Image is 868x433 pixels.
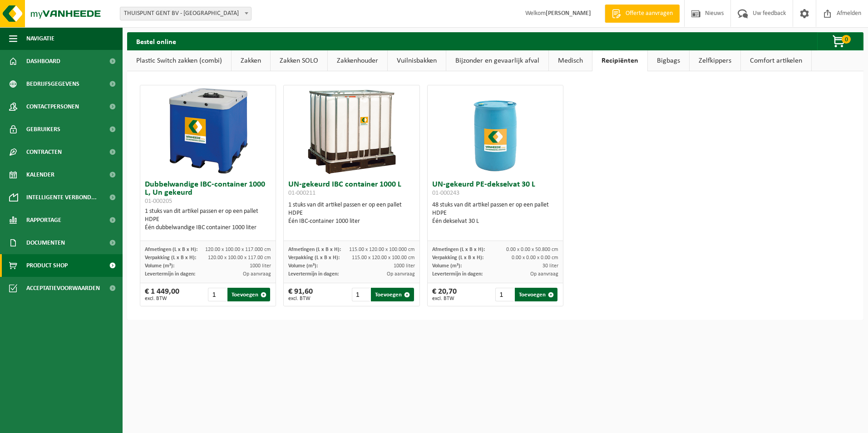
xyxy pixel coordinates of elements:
a: Zakkenhouder [328,50,387,71]
span: Verpakking (L x B x H): [145,255,196,261]
span: 0 [842,35,851,44]
h3: Dubbelwandige IBC-container 1000 L, Un gekeurd [145,181,271,205]
span: 1000 liter [250,263,271,269]
button: Toevoegen [371,288,414,301]
span: excl. BTW [145,296,179,301]
span: Kalender [26,163,54,186]
div: € 1 449,00 [145,288,179,301]
span: 01-000211 [288,190,316,197]
img: 01-000243 [450,85,541,176]
span: Dashboard [26,50,60,73]
span: Levertermijn in dagen: [145,271,195,277]
div: Één dekselvat 30 L [432,217,559,226]
span: 115.00 x 120.00 x 100.00 cm [352,255,415,261]
div: HDPE [432,209,559,217]
h3: UN-gekeurd IBC container 1000 L [288,181,415,199]
span: 1000 liter [394,263,415,269]
div: Één dubbelwandige IBC container 1000 liter [145,224,271,232]
img: 01-000211 [306,85,397,176]
span: Op aanvraag [243,271,271,277]
div: € 20,70 [432,288,457,301]
a: Zakken [232,50,270,71]
button: Toevoegen [227,288,270,301]
span: THUISPUNT GENT BV - GENT [120,7,252,20]
span: 120.00 x 100.00 x 117.00 cm [208,255,271,261]
span: 115.00 x 120.00 x 100.000 cm [349,247,415,252]
div: 1 stuks van dit artikel passen er op een pallet [288,201,415,226]
span: THUISPUNT GENT BV - GENT [120,7,251,20]
a: Bijzonder en gevaarlijk afval [446,50,548,71]
span: Levertermijn in dagen: [432,271,483,277]
input: 1 [495,288,514,301]
span: 0.00 x 0.00 x 0.00 cm [512,255,558,261]
span: excl. BTW [432,296,457,301]
span: excl. BTW [288,296,313,301]
span: Op aanvraag [530,271,558,277]
a: Zakken SOLO [271,50,327,71]
button: 0 [817,32,863,50]
span: Rapportage [26,209,61,231]
div: HDPE [288,209,415,217]
a: Recipiënten [592,50,647,71]
a: Offerte aanvragen [605,5,680,23]
span: Contracten [26,141,62,163]
img: 01-000205 [163,85,253,176]
a: Vuilnisbakken [388,50,446,71]
span: Volume (m³): [288,263,318,269]
span: Bedrijfsgegevens [26,73,79,95]
input: 1 [208,288,227,301]
span: Volume (m³): [432,263,462,269]
div: HDPE [145,216,271,224]
div: 1 stuks van dit artikel passen er op een pallet [145,207,271,232]
span: 30 liter [542,263,558,269]
a: Plastic Switch zakken (combi) [127,50,231,71]
div: 48 stuks van dit artikel passen er op een pallet [432,201,559,226]
span: Product Shop [26,254,68,277]
span: 01-000205 [145,198,172,205]
a: Zelfkippers [690,50,740,71]
span: Afmetingen (L x B x H): [288,247,341,252]
strong: [PERSON_NAME] [546,10,591,17]
span: Volume (m³): [145,263,174,269]
span: Afmetingen (L x B x H): [432,247,485,252]
div: Één IBC-container 1000 liter [288,217,415,226]
span: Gebruikers [26,118,60,141]
span: Verpakking (L x B x H): [288,255,340,261]
div: € 91,60 [288,288,313,301]
span: Navigatie [26,27,54,50]
input: 1 [352,288,370,301]
span: Contactpersonen [26,95,79,118]
h3: UN-gekeurd PE-dekselvat 30 L [432,181,559,199]
span: Intelligente verbond... [26,186,97,209]
h2: Bestel online [127,32,185,50]
span: Levertermijn in dagen: [288,271,339,277]
a: Medisch [549,50,592,71]
span: Afmetingen (L x B x H): [145,247,197,252]
span: 120.00 x 100.00 x 117.000 cm [205,247,271,252]
span: Acceptatievoorwaarden [26,277,100,300]
span: Op aanvraag [387,271,415,277]
span: 01-000243 [432,190,459,197]
a: Bigbags [648,50,689,71]
span: Documenten [26,231,65,254]
button: Toevoegen [515,288,557,301]
span: 0.00 x 0.00 x 50.800 cm [506,247,558,252]
span: Offerte aanvragen [623,9,675,18]
a: Comfort artikelen [741,50,811,71]
span: Verpakking (L x B x H): [432,255,483,261]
